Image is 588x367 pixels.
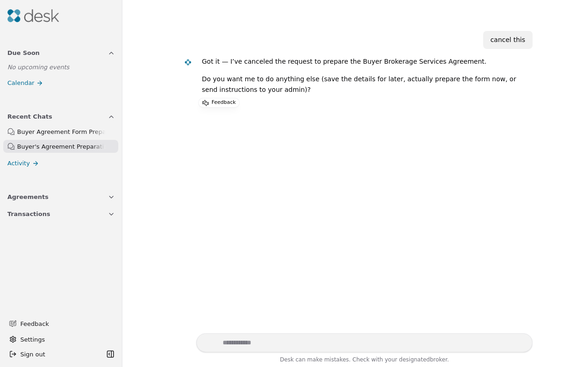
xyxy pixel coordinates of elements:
[17,127,105,137] div: Buyer Agreement Form Preparation
[6,347,104,361] button: Sign out
[7,158,30,168] span: Activity
[7,48,40,58] span: Due Soon
[7,9,59,22] img: Desk
[2,44,121,61] button: Due Soon
[6,332,117,347] button: Settings
[491,35,525,45] div: cancel this
[4,315,115,332] button: Feedback
[2,156,121,170] a: Activity
[196,355,533,367] div: Desk can make mistakes. Check with your broker.
[202,74,525,95] p: Do you want me to do anything else (save the details for later, actually prepare the form now, or...
[2,188,121,205] button: Agreements
[20,335,45,344] span: Settings
[20,349,45,359] span: Sign out
[2,205,121,223] button: Transactions
[202,56,525,67] p: Got it — I’ve canceled the request to prepare the Buyer Brokerage Services Agreement.
[7,209,50,219] span: Transactions
[196,333,533,352] textarea: Write your prompt here
[2,108,121,125] button: Recent Chats
[7,112,52,121] span: Recent Chats
[3,125,118,138] a: Buyer Agreement Form Preparation
[20,319,109,329] span: Feedback
[184,58,192,66] img: Desk
[7,64,69,71] span: No upcoming events
[2,76,121,90] a: Calendar
[7,192,48,202] span: Agreements
[212,98,236,108] p: Feedback
[3,140,118,153] a: Buyer's Agreement Preparation
[17,142,105,151] div: Buyer's Agreement Preparation
[399,356,430,363] span: designated
[7,78,34,88] span: Calendar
